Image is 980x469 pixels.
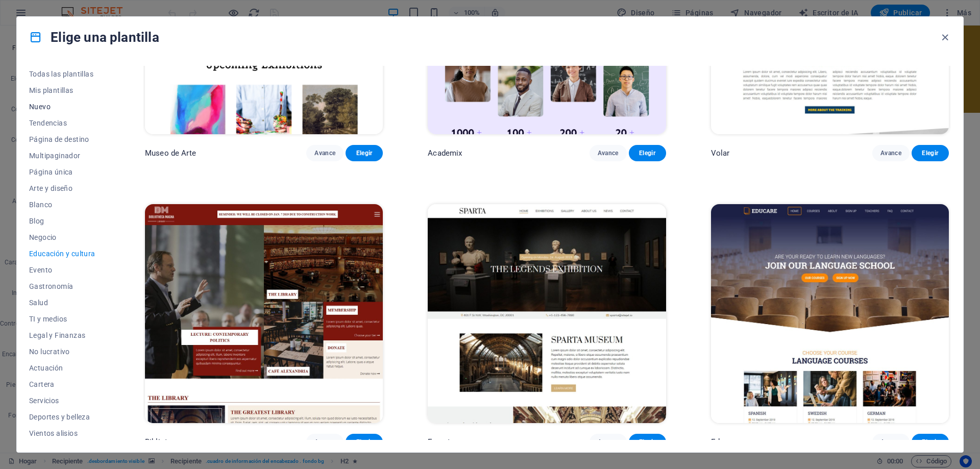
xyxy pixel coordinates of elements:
button: Salud [29,294,100,311]
button: TI y medios [29,311,100,327]
button: Elegir [629,434,666,450]
button: Elegir [912,145,949,161]
font: Elegir [639,438,655,446]
button: Legal y Finanzas [29,327,100,343]
button: Deportes y belleza [29,409,100,425]
img: Esparta [428,204,666,424]
button: Actuación [29,360,100,376]
button: Elegir [912,434,949,450]
font: Arte y diseño [29,184,72,192]
font: Avance [314,150,335,157]
button: Avance [590,145,627,161]
button: Gastronomía [29,278,100,294]
button: Todas las plantillas [29,66,100,82]
font: Avance [598,438,619,446]
button: Página de destino [29,131,100,147]
font: Actuación [29,364,63,372]
font: Volar [711,149,730,158]
button: Nuevo [29,98,100,115]
font: Tendencias [29,119,67,127]
button: Educación y cultura [29,245,100,262]
font: Elige una plantilla [51,30,159,45]
font: Gastronomía [29,282,73,290]
button: Elegir [346,434,383,450]
font: Blog [29,217,44,225]
font: Cartera [29,380,55,388]
font: Servicios [29,397,59,405]
font: Negocio [29,233,57,241]
font: Mis plantillas [29,86,73,94]
font: Evento [29,266,52,274]
img: Educare [711,204,949,424]
font: Educación y cultura [29,250,95,258]
button: Avance [306,434,344,450]
font: Vientos alisios [29,429,78,437]
font: Biblioteca [145,437,180,447]
font: Deportes y belleza [29,413,90,421]
font: Página única [29,168,73,176]
font: TI y medios [29,315,67,323]
font: Educare [711,437,739,447]
button: Elegir [346,145,383,161]
button: Elegir [629,145,666,161]
img: Biblioteca [145,204,383,424]
button: Avance [590,434,627,450]
font: Blanco [29,201,52,209]
font: Elegir [356,150,373,157]
button: Cartera [29,376,100,392]
font: Avance [314,438,335,446]
button: Tendencias [29,115,100,131]
font: Avance [598,150,619,157]
button: Servicios [29,392,100,409]
button: Blog [29,213,100,229]
button: Avance [306,145,344,161]
font: Legal y Finanzas [29,331,85,339]
button: Avance [872,145,910,161]
button: Multipaginador [29,147,100,164]
font: Elegir [639,150,655,157]
font: Academix [428,149,462,158]
font: Elegir [922,150,938,157]
button: Evento [29,262,100,278]
font: Esparta [428,437,454,447]
font: Elegir [356,438,373,446]
button: Vientos alisios [29,425,100,441]
font: Página de destino [29,135,89,143]
button: Avance [872,434,910,450]
button: Mis plantillas [29,82,100,98]
font: Museo de Arte [145,149,196,158]
font: Todas las plantillas [29,70,93,78]
font: Elegir [922,438,938,446]
button: Página única [29,164,100,180]
font: Salud [29,299,48,307]
font: Multipaginador [29,152,81,160]
button: Arte y diseño [29,180,100,196]
button: No lucrativo [29,343,100,360]
button: Blanco [29,196,100,213]
font: No lucrativo [29,348,70,356]
font: Avance [880,438,901,446]
font: Nuevo [29,103,51,111]
font: Avance [880,150,901,157]
button: Negocio [29,229,100,245]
